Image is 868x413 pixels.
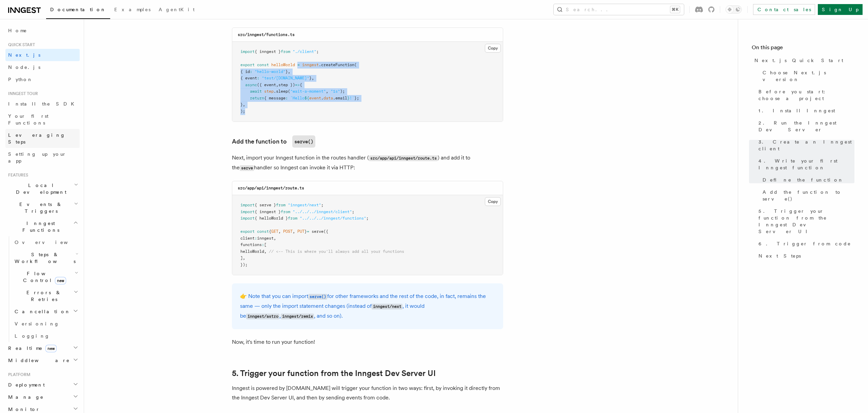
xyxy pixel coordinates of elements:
span: .sleep [274,89,288,94]
a: serve() [308,293,327,299]
span: Inngest tour [5,91,38,96]
a: Versioning [12,318,80,330]
span: , [243,102,245,107]
span: Flow Control [12,270,75,284]
span: { inngest } [255,209,281,214]
span: Errors & Retries [12,289,74,303]
button: Errors & Retries [12,286,80,305]
span: serve [312,229,323,234]
span: helloWorld [271,62,295,67]
span: step }) [278,82,295,87]
a: 3. Create an Inngest client [756,136,854,155]
a: Overview [12,236,80,248]
span: 2. Run the Inngest Dev Server [758,119,854,133]
span: : [262,242,264,247]
button: Toggle dark mode [726,5,742,14]
span: { [269,229,271,234]
span: async [245,82,257,87]
a: Install the SDK [5,98,80,110]
a: Documentation [46,2,110,19]
span: ; [366,216,369,221]
span: } [240,102,243,107]
code: src/app/api/inngest/route.ts [238,186,304,190]
span: , [312,76,314,80]
span: `Hello [290,96,304,100]
a: AgentKit [155,2,199,18]
button: Inngest Functions [5,217,80,236]
span: 1. Install Inngest [758,107,835,114]
span: Manage [5,394,44,400]
span: . [321,96,323,100]
a: Your first Functions [5,110,80,129]
span: : [257,76,259,80]
span: Cancellation [12,308,71,315]
a: Next.js Quick Start [752,54,854,67]
span: Versioning [15,321,59,326]
span: , [264,249,267,254]
button: Deployment [5,379,80,391]
button: Cancellation [12,305,80,318]
span: , [243,256,245,260]
a: 6. Trigger from code [756,238,854,250]
span: await [250,89,262,94]
button: Events & Triggers [5,198,80,217]
button: Steps & Workflows [12,248,80,267]
p: 👉 Note that you can import for other frameworks and the rest of the code, in fact, remains the sa... [240,292,495,321]
a: Contact sales [753,4,815,15]
span: new [45,345,57,352]
span: ; [321,203,323,207]
span: }); [240,262,248,267]
span: Events & Triggers [5,201,74,214]
span: helloWorld [240,249,264,254]
span: .createFunction [319,62,354,67]
span: ( [288,89,290,94]
code: serve [240,165,254,171]
button: Copy [485,197,501,206]
a: Define the function [760,174,854,186]
span: from [281,209,290,214]
span: from [281,49,290,54]
a: Choose Next.js version [760,67,854,86]
a: Next Steps [756,250,854,262]
span: Next Steps [758,252,801,259]
span: , [278,229,281,234]
span: PUT [297,229,304,234]
span: , [326,89,328,94]
span: Local Development [5,182,74,195]
span: } [309,76,312,80]
span: 4. Write your first Inngest function [758,157,854,171]
a: 4. Write your first Inngest function [756,155,854,174]
a: Node.js [5,61,80,73]
span: return [250,96,264,100]
span: , [274,236,276,241]
a: Next.js [5,49,80,61]
span: } [347,96,350,100]
span: 3. Create an Inngest client [758,138,854,152]
span: Documentation [50,7,106,12]
span: } [304,229,307,234]
span: Logging [15,333,50,339]
span: = [297,62,300,67]
span: { [300,82,302,87]
span: : [255,236,257,241]
span: { message [264,96,285,100]
span: Steps & Workflows [12,251,76,265]
span: // <-- This is where you'll always add all your functions [269,249,404,254]
span: Add the function to serve() [763,189,854,202]
code: inngest/next [372,304,402,309]
a: Setting up your app [5,148,80,167]
span: Deployment [5,381,45,388]
span: ; [316,49,319,54]
p: Now, it's time to run your function! [232,337,503,347]
span: import [240,49,255,54]
code: inngest/remix [281,314,314,319]
span: ({ [323,229,328,234]
span: export [240,62,255,67]
span: ] [240,256,243,260]
p: Next, import your Inngest function in the routes handler ( ) and add it to the handler so Inngest... [232,153,503,173]
span: ({ event [257,82,276,87]
span: "../../../inngest/functions" [300,216,366,221]
span: Your first Functions [8,113,48,126]
code: inngest/astro [246,314,279,319]
span: [ [264,242,267,247]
